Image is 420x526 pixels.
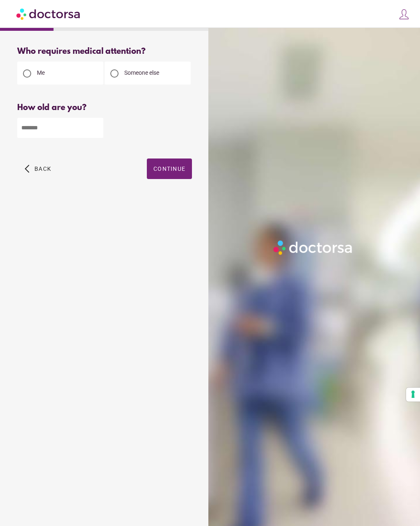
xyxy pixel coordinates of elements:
span: Someone else [124,69,159,76]
div: How old are you? [17,103,192,113]
img: icons8-customer-100.png [398,9,410,20]
button: arrow_back_ios Back [21,158,55,179]
img: Logo-Doctorsa-trans-White-partial-flat.png [271,238,355,257]
button: Your consent preferences for tracking technologies [406,388,420,402]
img: Doctorsa.com [16,5,81,23]
span: Back [34,165,51,172]
span: Me [37,69,45,76]
button: Continue [147,158,192,179]
span: Continue [153,165,185,172]
div: Who requires medical attention? [17,47,192,56]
